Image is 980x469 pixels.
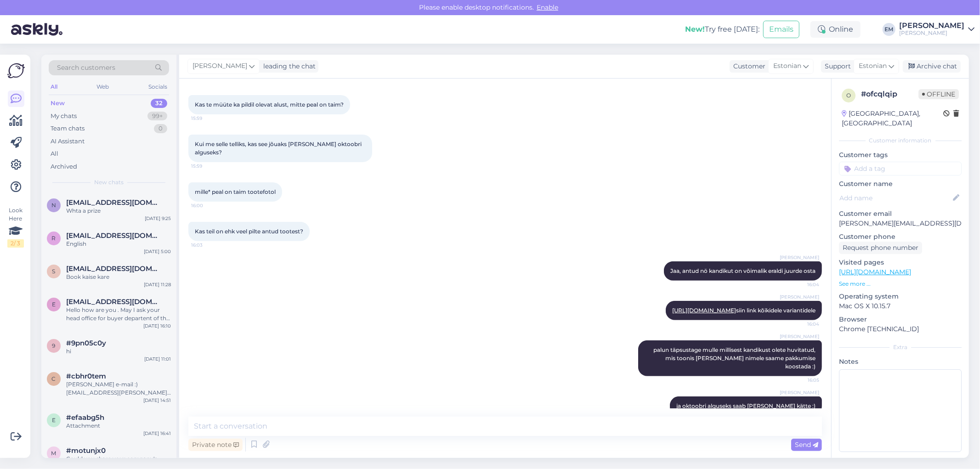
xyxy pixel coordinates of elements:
[195,228,303,235] span: Kas teil on ehk veel pilte antud tootest?
[195,188,276,195] span: mille* peal on taim tootefotol
[66,413,104,422] span: #efaabg5h
[52,301,56,308] span: e
[7,239,24,248] div: 2 / 3
[145,215,171,222] div: [DATE] 9:25
[52,417,56,424] span: e
[143,322,171,329] div: [DATE] 16:10
[839,219,962,228] p: [PERSON_NAME][EMAIL_ADDRESS][DOMAIN_NAME]
[7,206,24,248] div: Look Here
[66,446,106,455] span: #motunjx0
[780,254,819,261] span: [PERSON_NAME]
[147,81,169,93] div: Socials
[730,62,765,71] div: Customer
[191,242,226,249] span: 16:03
[839,258,962,267] p: Visited pages
[143,397,171,404] div: [DATE] 14:51
[51,162,77,171] div: Archived
[66,372,106,380] span: #cbhr0tem
[773,61,801,71] span: Estonian
[195,141,363,156] span: Kui me selle telliks, kas see jõuaks [PERSON_NAME] oktoobri alguseks?
[188,439,243,451] div: Private note
[839,343,962,351] div: Extra
[839,179,962,189] p: Customer name
[66,422,171,430] div: Attachment
[66,273,171,281] div: Book kaise kare
[672,307,816,314] span: siin link kõikidele variantidele
[839,242,922,254] div: Request phone number
[147,112,167,121] div: 99+
[883,23,895,36] div: EM
[899,22,964,29] div: [PERSON_NAME]
[839,324,962,334] p: Chrome [TECHNICAL_ID]
[785,377,819,384] span: 16:05
[51,99,65,108] div: New
[839,136,962,145] div: Customer information
[52,342,56,349] span: 9
[821,62,851,71] div: Support
[143,430,171,437] div: [DATE] 16:41
[193,61,247,71] span: [PERSON_NAME]
[66,380,171,397] div: [PERSON_NAME] e-mail :) [EMAIL_ADDRESS][PERSON_NAME][DOMAIN_NAME]
[95,81,111,93] div: Web
[66,207,171,215] div: Whta a prize
[780,333,819,340] span: [PERSON_NAME]
[7,62,25,79] img: Askly Logo
[685,25,705,34] b: New!
[51,202,56,209] span: n
[785,281,819,288] span: 16:04
[51,450,57,457] span: m
[810,21,861,38] div: Online
[94,178,124,186] span: New chats
[839,150,962,160] p: Customer tags
[780,389,819,396] span: [PERSON_NAME]
[903,60,961,73] div: Archive chat
[144,248,171,255] div: [DATE] 5:00
[839,357,962,367] p: Notes
[52,235,56,242] span: r
[839,280,962,288] p: See more ...
[52,268,56,275] span: s
[66,339,106,347] span: #9pn05c0y
[839,301,962,311] p: Mac OS X 10.15.7
[899,22,974,37] a: [PERSON_NAME][PERSON_NAME]
[191,202,226,209] span: 16:00
[899,29,964,37] div: [PERSON_NAME]
[839,268,911,276] a: [URL][DOMAIN_NAME]
[151,99,167,108] div: 32
[154,124,167,133] div: 0
[51,124,85,133] div: Team chats
[672,307,736,314] a: [URL][DOMAIN_NAME]
[839,232,962,242] p: Customer phone
[66,232,162,240] span: ravikumar42335@gmail.com
[144,281,171,288] div: [DATE] 11:28
[839,162,962,175] input: Add a tag
[66,240,171,248] div: English
[795,441,818,449] span: Send
[66,265,162,273] span: sm0911353@gmail.com
[839,193,951,203] input: Add name
[51,137,85,146] div: AI Assistant
[763,21,799,38] button: Emails
[534,3,561,11] span: Enable
[839,292,962,301] p: Operating system
[66,306,171,322] div: Hello how are you . May I ask your head office for buyer departent of the sofas please. We are ma...
[842,109,943,128] div: [GEOGRAPHIC_DATA], [GEOGRAPHIC_DATA]
[780,294,819,300] span: [PERSON_NAME]
[191,163,226,170] span: 15:59
[191,115,226,122] span: 15:59
[670,267,816,274] span: Jaa, antud nö kandikut on võimalik eraldi juurde osta
[839,209,962,219] p: Customer email
[918,89,959,99] span: Offline
[861,89,918,100] div: # ofcqlqip
[66,298,162,306] span: ebru@artem.com.tr
[51,112,77,121] div: My chats
[859,61,887,71] span: Estonian
[846,92,851,99] span: o
[195,101,344,108] span: Kas te müüte ka pildil olevat alust, mitte peal on taim?
[685,24,759,35] div: Try free [DATE]:
[260,62,316,71] div: leading the chat
[52,375,56,382] span: c
[51,149,58,158] div: All
[653,346,817,370] span: palun täpsustage mulle millisest kandikust olete huvitatud, mis toonis [PERSON_NAME] nimele saame...
[66,347,171,356] div: hi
